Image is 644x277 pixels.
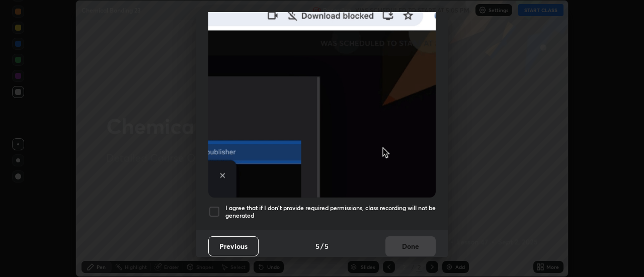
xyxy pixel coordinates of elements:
[315,241,319,251] h4: 5
[320,241,324,251] h4: /
[225,204,436,220] h5: I agree that if I don't provide required permissions, class recording will not be generated
[325,241,329,251] h4: 5
[208,236,259,256] button: Previous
